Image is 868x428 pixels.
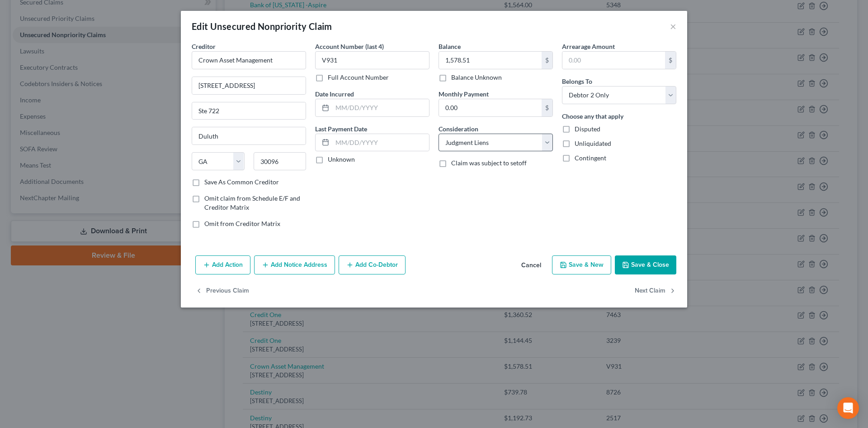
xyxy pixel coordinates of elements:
input: 0.00 [562,52,665,69]
input: 0.00 [439,52,542,69]
div: $ [542,52,552,69]
label: Last Payment Date [315,124,367,134]
label: Choose any that apply [562,111,623,121]
span: Creditor [192,43,216,50]
label: Date Incurred [315,89,354,99]
input: Enter zip... [254,152,307,170]
span: Disputed [575,125,600,133]
label: Full Account Number [328,73,389,82]
span: Belongs To [562,77,592,85]
button: Add Action [195,255,250,274]
button: Cancel [514,256,548,274]
div: Open Intercom Messenger [837,397,859,419]
button: Add Notice Address [254,255,335,274]
label: Unknown [328,155,355,164]
label: Arrearage Amount [562,42,615,51]
input: MM/DD/YYYY [332,134,429,151]
input: MM/DD/YYYY [332,99,429,116]
button: Next Claim [635,282,676,301]
button: Save & New [552,255,611,274]
button: Add Co-Debtor [339,255,406,274]
input: Enter address... [192,77,306,94]
label: Monthly Payment [439,89,489,99]
input: 0.00 [439,99,542,116]
button: Save & Close [615,255,676,274]
label: Save As Common Creditor [204,178,279,187]
span: Claim was subject to setoff [451,159,527,167]
div: $ [542,99,552,116]
label: Consideration [439,124,478,134]
input: Search creditor by name... [192,51,306,69]
div: Edit Unsecured Nonpriority Claim [192,20,332,33]
div: $ [665,52,676,69]
input: Enter city... [192,127,306,144]
label: Account Number (last 4) [315,42,384,51]
span: Omit from Creditor Matrix [204,220,280,227]
span: Omit claim from Schedule E/F and Creditor Matrix [204,194,300,211]
button: × [670,21,676,32]
span: Unliquidated [575,139,611,147]
input: XXXX [315,51,429,69]
button: Previous Claim [195,282,249,301]
label: Balance Unknown [451,73,502,82]
input: Apt, Suite, etc... [192,102,306,120]
label: Balance [439,42,461,51]
span: Contingent [575,154,606,162]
